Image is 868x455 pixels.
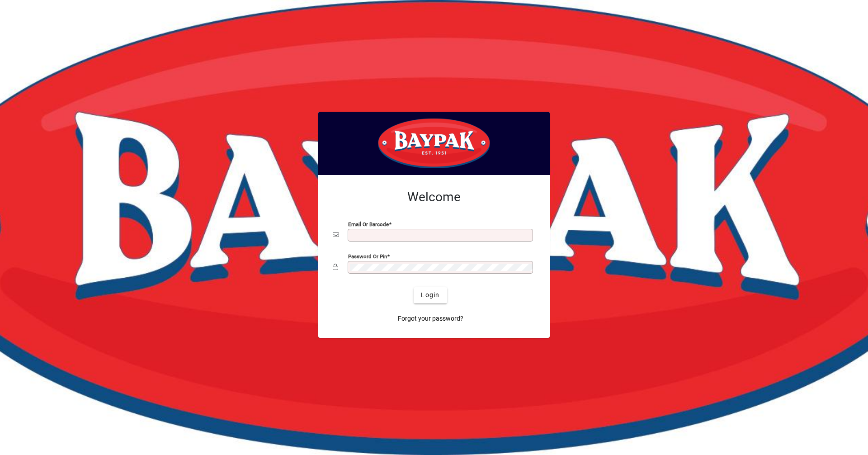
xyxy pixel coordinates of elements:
[398,314,463,323] span: Forgot your password?
[421,290,439,300] span: Login
[333,190,535,205] h2: Welcome
[394,311,467,327] a: Forgot your password?
[348,253,387,259] mat-label: Password or Pin
[414,287,447,303] button: Login
[348,221,389,227] mat-label: Email or Barcode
